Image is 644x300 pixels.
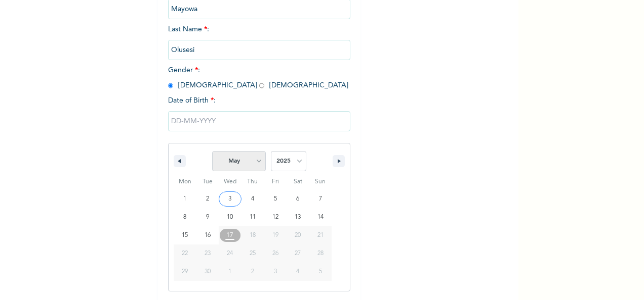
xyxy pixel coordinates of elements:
[241,244,264,263] button: 25
[241,190,264,208] button: 4
[226,226,233,244] span: 17
[174,174,196,190] span: Mon
[250,208,256,226] span: 11
[272,226,278,244] span: 19
[227,244,233,263] span: 24
[182,263,188,281] span: 29
[174,190,196,208] button: 1
[174,208,196,226] button: 8
[250,226,256,244] span: 18
[241,226,264,244] button: 18
[287,226,309,244] button: 20
[309,190,332,208] button: 7
[241,208,264,226] button: 11
[168,67,348,89] span: Gender : [DEMOGRAPHIC_DATA] [DEMOGRAPHIC_DATA]
[219,190,241,208] button: 3
[205,263,211,281] span: 30
[174,244,196,263] button: 22
[174,263,196,281] button: 29
[168,40,350,60] input: Enter your last name
[264,226,287,244] button: 19
[319,190,322,208] span: 7
[182,244,188,263] span: 22
[287,190,309,208] button: 6
[309,208,332,226] button: 14
[295,226,301,244] span: 20
[274,190,277,208] span: 5
[317,226,324,244] span: 21
[196,263,219,281] button: 30
[168,26,350,54] span: Last Name :
[196,244,219,263] button: 23
[168,95,216,106] span: Date of Birth :
[196,208,219,226] button: 9
[317,244,324,263] span: 28
[183,208,186,226] span: 8
[295,244,301,263] span: 27
[309,226,332,244] button: 21
[287,244,309,263] button: 27
[287,208,309,226] button: 13
[183,190,186,208] span: 1
[196,190,219,208] button: 2
[317,208,324,226] span: 14
[228,190,231,208] span: 3
[264,174,287,190] span: Fri
[296,190,299,208] span: 6
[295,208,301,226] span: 13
[264,190,287,208] button: 5
[205,226,211,244] span: 16
[168,111,350,131] input: DD-MM-YYYY
[174,226,196,244] button: 15
[205,244,211,263] span: 23
[196,226,219,244] button: 16
[287,174,309,190] span: Sat
[196,174,219,190] span: Tue
[206,208,209,226] span: 9
[219,174,241,190] span: Wed
[219,208,241,226] button: 10
[219,226,241,244] button: 17
[251,190,254,208] span: 4
[272,244,278,263] span: 26
[241,174,264,190] span: Thu
[264,244,287,263] button: 26
[219,244,241,263] button: 24
[250,244,256,263] span: 25
[227,208,233,226] span: 10
[264,208,287,226] button: 12
[272,208,278,226] span: 12
[309,244,332,263] button: 28
[182,226,188,244] span: 15
[309,174,332,190] span: Sun
[206,190,209,208] span: 2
